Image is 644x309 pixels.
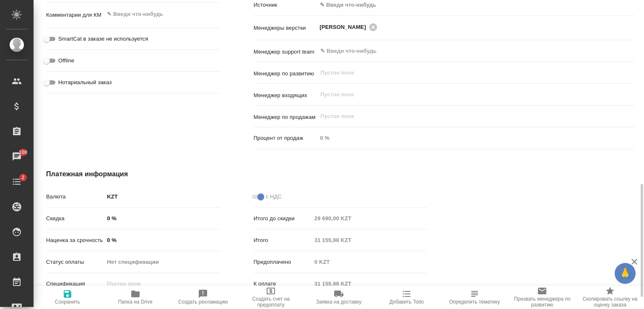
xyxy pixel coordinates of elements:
[266,193,282,201] span: с НДС
[312,212,427,224] input: Пустое поле
[320,1,625,9] div: ✎ Введи что-нибудь
[46,214,104,223] p: Скидка
[312,256,427,268] input: Пустое поле
[254,258,312,266] p: Предоплачено
[373,286,441,309] button: Добавить Todo
[618,265,632,282] span: 🙏
[104,212,220,224] input: ✎ Введи что-нибудь
[16,173,29,182] span: 2
[254,1,317,9] p: Источник
[254,113,317,121] p: Менеджер по продажам
[254,24,317,32] p: Менеджеры верстки
[2,171,31,192] a: 2
[317,132,635,144] input: Пустое поле
[46,258,104,266] p: Статус оплаты
[46,169,427,179] h4: Платежная информация
[316,299,361,305] span: Заявка на доставку
[14,148,33,157] span: 100
[104,278,220,290] input: Пустое поле
[390,299,424,305] span: Добавить Todo
[254,134,317,142] p: Процент от продаж
[449,299,500,305] span: Определить тематику
[118,299,153,305] span: Папка на Drive
[319,46,604,56] input: ✎ Введи что-нибудь
[319,68,615,78] input: Пустое поле
[58,35,148,43] span: SmartCat в заказе не используется
[305,286,373,309] button: Заявка на доставку
[55,299,80,305] span: Сохранить
[581,296,639,308] span: Скопировать ссылку на оценку заказа
[254,70,317,78] p: Менеджер по развитию
[319,90,615,100] input: Пустое поле
[319,111,615,121] input: Пустое поле
[615,263,636,284] button: 🙏
[46,280,104,288] p: Спецификация
[312,234,427,246] input: Пустое поле
[254,214,312,223] p: Итого до скидки
[242,296,300,308] span: Создать счет на предоплату
[254,236,312,245] p: Итого
[178,299,228,305] span: Создать рекламацию
[46,193,104,201] p: Валюта
[576,286,644,309] button: Скопировать ссылку на оценку заказа
[312,278,427,290] input: Пустое поле
[2,146,31,167] a: 100
[104,190,220,204] div: KZT
[58,78,112,87] span: Нотариальный заказ
[254,280,312,288] p: К оплате
[254,48,317,56] p: Менеджер support team
[46,236,104,245] p: Наценка за срочность
[441,286,509,309] button: Определить тематику
[319,23,371,31] span: [PERSON_NAME]
[169,286,237,309] button: Создать рекламацию
[46,11,104,19] p: Комментарии для КМ
[34,286,101,309] button: Сохранить
[101,286,169,309] button: Папка на Drive
[508,286,576,309] button: Призвать менеджера по развитию
[254,91,317,100] p: Менеджер входящих
[58,57,74,65] span: Offline
[630,26,632,28] button: Open
[630,50,632,52] button: Open
[104,234,220,246] input: ✎ Введи что-нибудь
[513,296,571,308] span: Призвать менеджера по развитию
[237,286,305,309] button: Создать счет на предоплату
[104,255,220,269] div: Нет спецификации
[319,22,380,32] div: [PERSON_NAME]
